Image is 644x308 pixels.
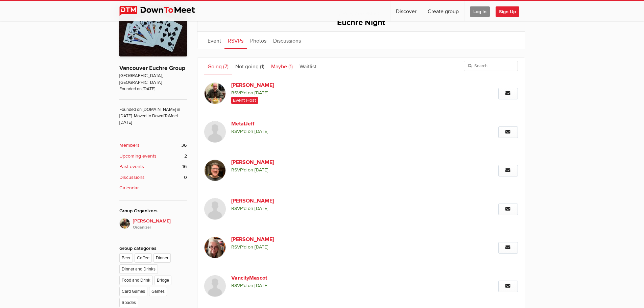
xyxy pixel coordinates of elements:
[119,6,206,16] img: DownToMeet
[119,152,187,160] a: Upcoming events 2
[270,32,304,49] a: Discussions
[204,160,226,181] img: Jeff Gard
[223,63,229,70] span: (7)
[204,121,226,143] img: MetalJeff
[337,18,385,27] span: Euchre Night
[231,128,424,135] span: RSVP'd on
[255,283,268,288] i: [DATE]
[204,275,226,297] img: VancityMascot
[204,32,224,49] a: Event
[119,5,187,56] img: Vancouver Euchre Group
[288,63,293,70] span: (1)
[255,244,268,250] i: [DATE]
[119,245,187,252] div: Group categories
[496,1,525,21] a: Sign Up
[224,32,247,49] a: RSVPs
[119,184,139,192] b: Calendar
[119,184,187,192] a: Calendar
[204,198,226,220] img: Mike Manners
[255,128,268,134] i: [DATE]
[184,152,187,160] span: 2
[119,99,187,126] span: Founded on [DOMAIN_NAME] in [DATE]. Moved to DowntToMeet [DATE]
[268,57,296,74] a: Maybe (1)
[119,218,187,231] a: [PERSON_NAME]Organizer
[119,65,185,72] a: Vancouver Euchre Group
[231,274,347,282] a: VancityMascot
[255,90,268,96] i: [DATE]
[496,6,519,17] span: Sign Up
[133,224,187,231] i: Organizer
[232,57,268,74] a: Not going (1)
[231,120,347,128] a: MetalJeff
[231,97,258,104] span: Event Host
[119,218,130,229] img: Keith Paterson
[231,166,424,174] span: RSVP'd on
[119,86,187,92] span: Founded on [DATE]
[255,167,268,173] i: [DATE]
[119,174,187,181] a: Discussions 0
[231,89,424,97] span: RSVP'd on
[119,163,144,170] b: Past events
[231,158,347,166] a: [PERSON_NAME]
[296,57,320,74] a: Waitlist
[231,243,424,251] span: RSVP'd on
[119,174,145,181] b: Discussions
[390,1,422,21] a: Discover
[464,1,495,21] a: Log In
[184,174,187,181] span: 0
[119,152,157,160] b: Upcoming events
[422,1,464,21] a: Create group
[204,82,226,104] img: Keith Paterson
[247,32,270,49] a: Photos
[260,63,264,70] span: (1)
[204,57,232,74] a: Going (7)
[231,235,347,243] a: [PERSON_NAME]
[119,163,187,170] a: Past events 16
[231,282,424,289] span: RSVP'd on
[119,142,140,149] b: Members
[464,61,518,71] input: Search
[119,142,187,149] a: Members 36
[119,73,187,86] span: [GEOGRAPHIC_DATA], [GEOGRAPHIC_DATA]
[255,206,268,211] i: [DATE]
[470,6,490,17] span: Log In
[182,163,187,170] span: 16
[204,237,226,258] img: Mari S
[231,197,347,205] a: [PERSON_NAME]
[133,217,187,231] span: [PERSON_NAME]
[231,205,424,212] span: RSVP'd on
[231,81,347,89] a: [PERSON_NAME]
[119,207,187,215] div: Group Organizers
[181,142,187,149] span: 36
